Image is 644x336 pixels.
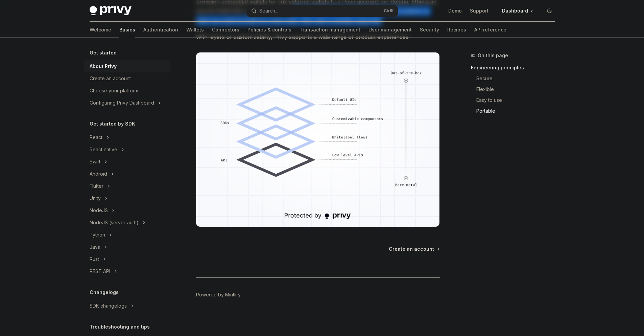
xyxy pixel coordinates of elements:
a: Easy to use [471,95,560,106]
div: Flutter [90,182,103,190]
button: Toggle Rust section [84,253,171,265]
span: Ctrl K [384,8,394,14]
h5: Changelogs [90,288,119,296]
a: Authentication [143,22,178,38]
h5: Get started by SDK [90,120,135,128]
a: Dashboard [497,5,539,16]
a: Engineering principles [471,62,560,73]
div: SDK changelogs [90,302,127,310]
a: Welcome [90,22,111,38]
div: Search... [259,7,278,15]
button: Toggle Java section [84,241,171,253]
div: React [90,133,102,141]
button: Toggle React section [84,131,171,143]
div: Python [90,231,105,239]
button: Open search [246,5,398,17]
button: Toggle Python section [84,229,171,241]
a: About Privy [84,60,171,72]
button: Toggle Unity section [84,192,171,204]
img: images/Customization.png [196,52,440,227]
a: Choose your platform [84,85,171,97]
a: Flexible [471,84,560,95]
a: Demo [448,7,462,14]
span: Create an account [389,246,434,252]
div: Choose your platform [90,87,138,95]
a: User management [368,22,412,38]
div: Android [90,170,107,178]
div: NodeJS (server-auth) [90,219,139,227]
a: Basics [119,22,135,38]
button: Toggle NodeJS section [84,204,171,217]
div: NodeJS [90,206,108,215]
div: Unity [90,194,101,202]
div: Java [90,243,100,251]
div: Swift [90,158,100,166]
button: Toggle REST API section [84,265,171,277]
button: Toggle SDK changelogs section [84,300,171,312]
button: Toggle dark mode [544,5,555,16]
button: Toggle Configuring Privy Dashboard section [84,97,171,109]
a: Wallets [186,22,204,38]
a: API reference [474,22,506,38]
a: Connectors [212,22,239,38]
button: Toggle Flutter section [84,180,171,192]
div: Rust [90,255,99,263]
a: Policies & controls [247,22,291,38]
a: Security [420,22,439,38]
span: On this page [478,51,508,60]
span: Dashboard [502,7,528,14]
button: Toggle React native section [84,143,171,156]
a: Recipes [447,22,466,38]
a: Support [470,7,488,14]
div: About Privy [90,62,117,70]
a: Portable [471,106,560,116]
img: dark logo [90,6,132,16]
div: REST API [90,267,110,275]
button: Toggle Swift section [84,156,171,168]
a: Transaction management [300,22,360,38]
a: Powered by Mintlify [196,291,241,298]
a: Create an account [84,72,171,85]
div: React native [90,145,117,154]
a: Create an account [389,246,439,252]
h5: Get started [90,49,117,57]
button: Toggle Android section [84,168,171,180]
a: Secure [471,73,560,84]
div: Create an account [90,74,131,83]
button: Toggle NodeJS (server-auth) section [84,217,171,229]
div: Configuring Privy Dashboard [90,99,154,107]
h5: Troubleshooting and tips [90,323,150,331]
